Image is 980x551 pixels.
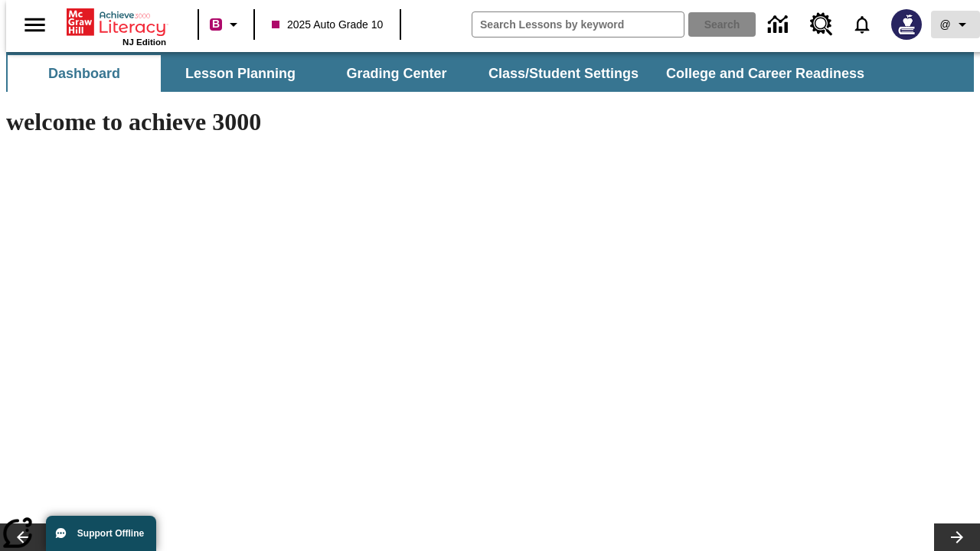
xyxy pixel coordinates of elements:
span: 2025 Auto Grade 10 [272,17,383,33]
span: NJ Edition [122,37,166,47]
a: Resource Center, Will open in new tab [801,4,842,45]
button: Lesson Planning [164,55,317,92]
button: Class/Student Settings [476,55,651,92]
button: Dashboard [8,55,161,92]
button: Grading Center [320,55,473,92]
button: College and Career Readiness [654,55,877,92]
div: SubNavbar [6,55,878,92]
span: Support Offline [77,528,144,539]
h1: welcome to achieve 3000 [6,108,668,136]
button: Boost Class color is violet red. Change class color [204,11,249,38]
div: SubNavbar [6,52,974,92]
span: B [212,15,220,34]
button: Support Offline [46,516,156,551]
button: Open side menu [12,2,57,47]
div: Home [67,5,166,47]
input: search field [472,12,684,37]
a: Notifications [842,5,882,44]
span: @ [939,17,950,33]
a: Home [67,7,166,37]
button: Select a new avatar [882,5,931,44]
button: Lesson carousel, Next [934,523,980,551]
img: Avatar [891,9,922,40]
button: Profile/Settings [931,11,980,38]
a: Data Center [759,4,801,46]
